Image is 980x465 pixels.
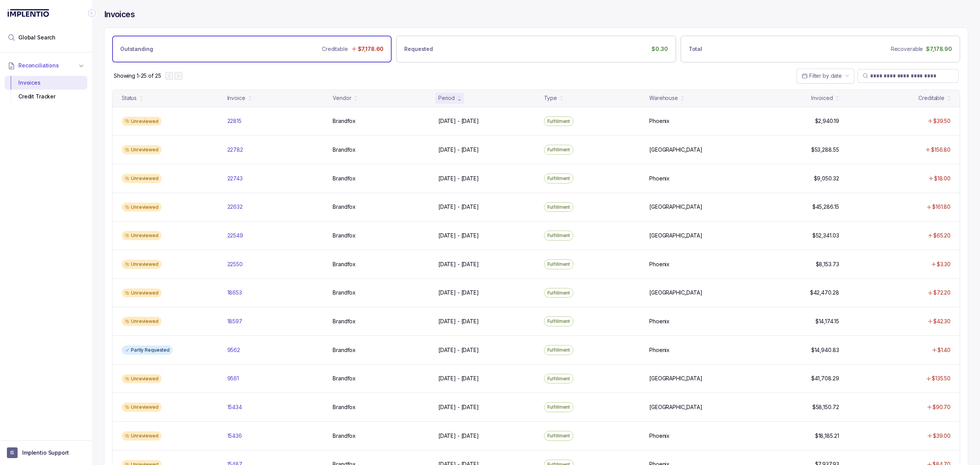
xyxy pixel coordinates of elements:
p: Brandfox [333,346,356,354]
p: $2,940.19 [815,117,839,125]
p: $18.00 [934,175,951,182]
p: $58,150.72 [812,403,839,411]
p: 15436 [227,432,242,440]
div: Unreviewed [122,145,162,154]
p: $65.20 [933,232,951,239]
div: Invoice [227,94,245,102]
p: Showing 1-25 of 25 [114,72,161,80]
p: [DATE] - [DATE] [438,175,479,182]
p: Phoenix [649,432,670,440]
div: Unreviewed [122,403,162,412]
div: Unreviewed [122,117,162,126]
p: 22782 [227,146,243,154]
div: Unreviewed [122,174,162,183]
p: Brandfox [333,232,356,239]
p: 22743 [227,175,243,182]
div: Credit Tracker [11,90,81,103]
p: Requested [404,45,433,53]
p: $156.80 [931,146,951,154]
p: [GEOGRAPHIC_DATA] [649,375,702,382]
p: [GEOGRAPHIC_DATA] [649,232,702,239]
p: [DATE] - [DATE] [438,318,479,325]
p: 22815 [227,117,242,125]
p: Phoenix [649,318,670,325]
div: Unreviewed [122,431,162,440]
div: Invoices [11,76,81,90]
p: [DATE] - [DATE] [438,203,479,211]
div: Unreviewed [122,203,162,212]
p: [DATE] - [DATE] [438,346,479,354]
h4: Invoices [104,9,135,20]
p: Fulfillment [547,318,570,325]
p: Brandfox [333,175,356,182]
p: 18653 [227,289,242,296]
div: Unreviewed [122,260,162,269]
p: Fulfillment [547,203,570,211]
div: Unreviewed [122,317,162,326]
p: Brandfox [333,260,356,268]
p: $7,178.90 [926,45,952,53]
p: 22549 [227,232,243,239]
p: Fulfillment [547,175,570,182]
p: $42,470.28 [810,289,839,296]
p: Recoverable [891,45,923,53]
p: $3.30 [937,260,951,268]
p: Phoenix [649,117,670,125]
div: Collapse Icon [87,8,96,18]
p: Brandfox [333,146,356,154]
p: Brandfox [333,117,356,125]
p: Fulfillment [547,232,570,239]
div: Partly Requested [122,345,173,355]
p: $41,708.29 [811,375,839,382]
p: $90.70 [933,403,951,411]
div: Invoiced [811,94,833,102]
p: 9562 [227,346,240,354]
p: Brandfox [333,203,356,211]
div: Unreviewed [122,288,162,298]
p: Brandfox [333,289,356,296]
p: Fulfillment [547,260,570,268]
p: $18,185.21 [815,432,839,440]
span: Reconciliations [18,62,59,69]
p: $53,288.55 [811,146,839,154]
p: Brandfox [333,403,356,411]
p: [DATE] - [DATE] [438,289,479,296]
p: $42.30 [933,318,951,325]
p: $0.30 [652,45,668,53]
p: [GEOGRAPHIC_DATA] [649,403,702,411]
p: Outstanding [120,45,153,53]
button: User initialsImplentio Support [7,447,85,458]
div: Creditable [918,94,944,102]
div: Type [544,94,557,102]
p: Fulfillment [547,375,570,383]
p: $39.50 [933,117,951,125]
p: [DATE] - [DATE] [438,432,479,440]
p: $39.00 [933,432,951,440]
p: [GEOGRAPHIC_DATA] [649,203,702,211]
p: 15434 [227,403,242,411]
p: [DATE] - [DATE] [438,232,479,239]
p: 22632 [227,203,243,211]
p: 9561 [227,375,239,382]
p: [DATE] - [DATE] [438,146,479,154]
p: 22550 [227,260,243,268]
div: Vendor [333,94,351,102]
p: [DATE] - [DATE] [438,117,479,125]
span: User initials [7,447,18,458]
p: Fulfillment [547,346,570,354]
div: Period [438,94,455,102]
p: Phoenix [649,346,670,354]
p: Fulfillment [547,118,570,125]
p: $45,286.15 [812,203,839,211]
p: $161.80 [932,203,951,211]
p: Creditable [322,45,348,53]
p: [GEOGRAPHIC_DATA] [649,146,702,154]
div: Remaining page entries [114,72,161,80]
p: [DATE] - [DATE] [438,260,479,268]
p: Brandfox [333,375,356,382]
p: 18597 [227,318,242,325]
span: Global Search [18,34,56,41]
p: Phoenix [649,175,670,182]
p: $52,341.03 [812,232,839,239]
div: Reconciliations [5,74,87,105]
